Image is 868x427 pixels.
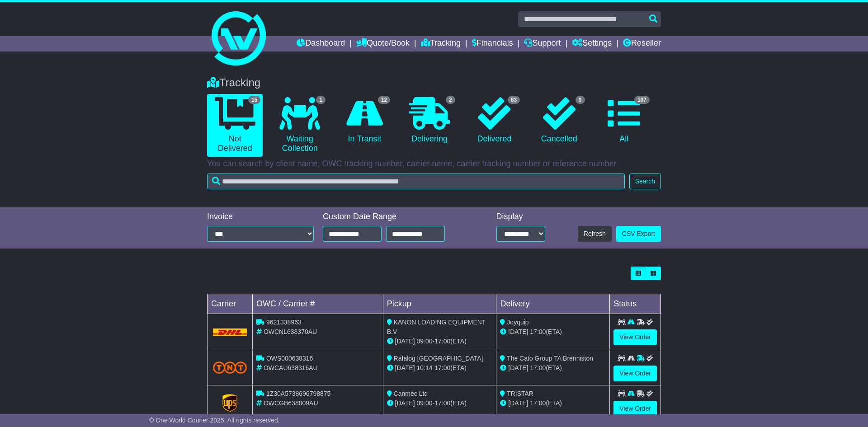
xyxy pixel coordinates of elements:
img: GetCarrierServiceLogo [222,394,238,412]
span: 09:00 [417,338,433,345]
span: 17:00 [434,338,450,345]
span: OWCNL638370AU [264,328,317,335]
span: Canmec Ltd [394,390,428,397]
div: (ETA) [500,399,606,408]
span: 9 [576,96,585,104]
a: Tracking [421,36,461,52]
span: [DATE] [395,399,415,407]
span: Rafalog [GEOGRAPHIC_DATA] [394,355,483,362]
span: TRISTAR [507,390,533,397]
a: 9 Cancelled [531,94,587,147]
span: The Cato Group TA Brenniston [507,355,593,362]
div: Invoice [207,212,314,222]
span: [DATE] [508,328,528,335]
span: © One World Courier 2025. All rights reserved. [149,417,280,424]
td: OWC / Carrier # [253,294,383,314]
img: DHL.png [213,328,247,336]
span: [DATE] [508,364,528,371]
span: 09:00 [417,399,433,407]
span: 12 [378,96,390,104]
div: - (ETA) [387,363,493,373]
span: 9621338963 [266,319,302,326]
span: OWCAU638316AU [264,364,318,371]
a: Dashboard [297,36,345,52]
img: TNT_Domestic.png [213,361,247,374]
span: [DATE] [395,338,415,345]
span: 2 [446,96,455,104]
button: Search [629,174,661,189]
span: KANON LOADING EQUIPMENT B.V [387,319,486,335]
div: - (ETA) [387,337,493,346]
a: Reseller [623,36,661,52]
a: 15 Not Delivered [207,94,263,157]
div: Tracking [203,76,665,89]
span: Joyquip [507,319,528,326]
a: CSV Export [616,226,661,242]
td: Status [610,294,661,314]
span: 17:00 [530,399,546,407]
a: View Order [613,329,657,345]
div: (ETA) [500,327,606,337]
td: Pickup [383,294,496,314]
span: 107 [634,96,650,104]
span: OWS000638316 [266,355,313,362]
button: Refresh [578,226,612,242]
a: Quote/Book [356,36,410,52]
span: 1 [316,96,325,104]
span: OWCGB638009AU [264,399,318,407]
a: 1 Waiting Collection [272,94,327,157]
span: [DATE] [508,399,528,407]
p: You can search by client name, OWC tracking number, carrier name, carrier tracking number or refe... [207,159,661,169]
span: [DATE] [395,364,415,371]
span: 17:00 [434,364,450,371]
div: (ETA) [500,363,606,373]
a: 12 In Transit [337,94,392,147]
span: 10:14 [417,364,433,371]
span: 15 [248,96,260,104]
a: 107 All [596,94,652,147]
a: Financials [472,36,513,52]
div: Custom Date Range [323,212,468,222]
a: 83 Delivered [467,94,522,147]
a: View Order [613,401,657,417]
span: 17:00 [434,399,450,407]
span: 17:00 [530,328,546,335]
a: Support [524,36,561,52]
div: - (ETA) [387,399,493,408]
span: 83 [508,96,520,104]
div: Display [496,212,545,222]
span: 1Z30A5738696798875 [266,390,330,397]
td: Delivery [496,294,610,314]
span: 17:00 [530,364,546,371]
td: Carrier [208,294,253,314]
a: 2 Delivering [401,94,457,147]
a: View Order [613,366,657,381]
a: Settings [572,36,612,52]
